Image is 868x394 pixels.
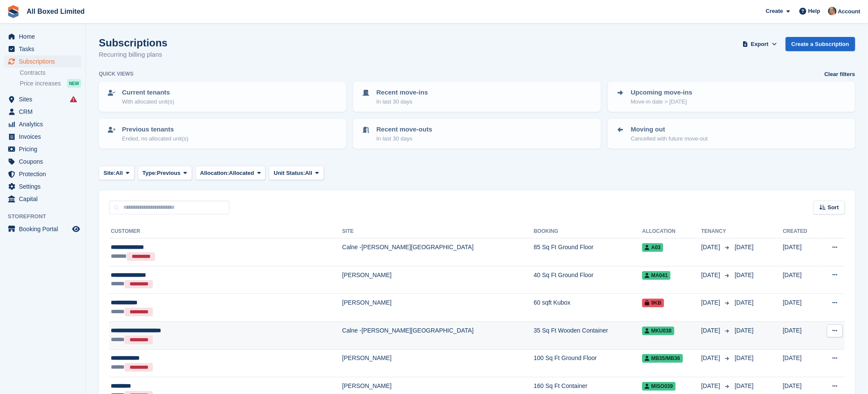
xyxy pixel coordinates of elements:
td: 60 sqft Kubox [534,294,643,322]
th: Site [342,225,534,238]
p: Move-in date > [DATE] [631,98,692,106]
span: Type: [143,169,157,177]
span: [DATE] [701,326,722,335]
a: Create a Subscription [786,37,855,51]
span: Create [766,7,783,15]
a: Recent move-ins In last 30 days [354,82,600,111]
a: Clear filters [824,70,855,79]
a: menu [4,223,81,235]
a: Contracts [20,69,81,77]
a: menu [4,143,81,155]
span: CRM [19,106,70,118]
td: [DATE] [783,349,819,377]
span: Pricing [19,143,70,155]
span: [DATE] [701,298,722,307]
span: Help [808,7,820,15]
span: Storefront [8,212,85,221]
a: Recent move-outs In last 30 days [354,119,600,148]
p: Moving out [631,125,708,134]
p: Ended, no allocated unit(s) [122,134,189,143]
a: Previous tenants Ended, no allocated unit(s) [100,119,345,148]
span: Capital [19,193,70,205]
span: Allocation: [200,169,229,177]
span: Previous [157,169,180,177]
button: Unit Status: All [269,166,323,180]
span: Home [19,31,70,43]
span: MB35/MB36 [642,354,682,363]
span: Booking Portal [19,223,70,235]
img: Sandie Mills [828,7,837,15]
span: Export [751,40,768,49]
a: Current tenants With allocated unit(s) [100,82,345,111]
td: 100 Sq Ft Ground Floor [534,349,643,377]
td: 85 Sq Ft Ground Floor [534,238,643,266]
a: menu [4,193,81,205]
span: All [116,169,123,177]
td: [PERSON_NAME] [342,349,534,377]
td: [DATE] [783,266,819,294]
a: menu [4,131,81,143]
h6: Quick views [99,70,134,78]
th: Tenancy [701,225,731,238]
p: Cancelled with future move-out [631,134,708,143]
span: Settings [19,180,70,192]
a: menu [4,180,81,192]
span: MISO039 [642,382,676,391]
a: Moving out Cancelled with future move-out [609,119,854,148]
a: Preview store [71,224,81,234]
span: Subscriptions [19,55,70,67]
td: [DATE] [783,238,819,266]
span: [DATE] [735,244,754,250]
p: Recent move-ins [376,88,428,98]
span: MA041 [642,271,670,280]
a: menu [4,156,81,168]
div: NEW [67,79,81,88]
a: menu [4,55,81,67]
span: Sites [19,93,70,105]
span: [DATE] [735,327,754,334]
button: Type: Previous [138,166,192,180]
a: menu [4,93,81,105]
a: All Boxed Limited [23,4,88,18]
span: Tasks [19,43,70,55]
span: Price increases [20,79,61,88]
span: All [305,169,312,177]
span: Sort [828,203,839,212]
a: Price increases NEW [20,79,81,88]
p: Upcoming move-ins [631,88,692,98]
td: Calne -[PERSON_NAME][GEOGRAPHIC_DATA] [342,321,534,349]
a: Upcoming move-ins Move-in date > [DATE] [609,82,854,111]
span: [DATE] [735,272,754,278]
a: menu [4,168,81,180]
span: Analytics [19,118,70,130]
span: A03 [642,243,663,252]
td: [DATE] [783,321,819,349]
span: Unit Status: [274,169,305,177]
p: In last 30 days [376,98,428,106]
td: [PERSON_NAME] [342,294,534,322]
p: Recent move-outs [376,125,432,134]
span: [DATE] [735,382,754,389]
a: menu [4,31,81,43]
span: Invoices [19,131,70,143]
button: Allocation: Allocated [195,166,265,180]
span: Protection [19,168,70,180]
p: Recurring billing plans [99,50,168,60]
span: MKU038 [642,327,674,335]
th: Customer [109,225,342,238]
td: [PERSON_NAME] [342,266,534,294]
th: Booking [534,225,643,238]
a: menu [4,106,81,118]
button: Export [741,37,779,51]
th: Allocation [642,225,701,238]
a: menu [4,118,81,130]
span: [DATE] [701,271,722,280]
span: 9KB [642,299,664,307]
a: menu [4,43,81,55]
img: stora-icon-8386f47178a22dfd0bd8f6a31ec36ba5ce8667c1dd55bd0f319d3a0aa187defe.svg [7,5,20,18]
span: [DATE] [701,354,722,363]
i: Smart entry sync failures have occurred [70,96,77,103]
button: Site: All [99,166,134,180]
p: With allocated unit(s) [122,98,174,106]
td: Calne -[PERSON_NAME][GEOGRAPHIC_DATA] [342,238,534,266]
